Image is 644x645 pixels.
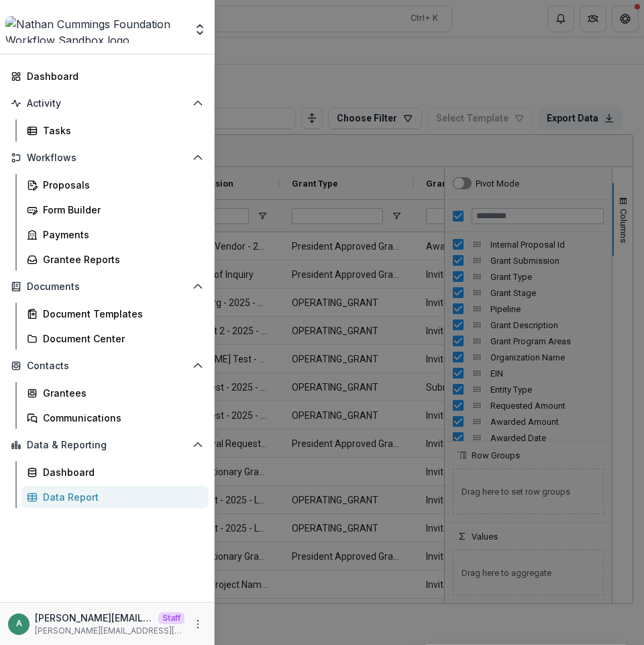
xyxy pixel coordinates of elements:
button: Open Activity [5,93,209,114]
div: Payments [43,228,198,242]
div: anveet@trytemelio.com [16,619,22,628]
div: Data Report [43,490,198,504]
p: Staff [158,612,184,624]
span: Data & Reporting [27,440,187,451]
span: Workflows [27,152,187,164]
div: Dashboard [27,69,198,83]
a: Proposals [21,174,209,196]
button: Open Documents [5,276,209,297]
div: Communications [43,411,198,425]
div: Form Builder [43,203,198,217]
img: Nathan Cummings Foundation Workflow Sandbox logo [5,16,185,43]
div: Proposals [43,178,198,192]
button: Open entity switcher [191,16,209,43]
span: Contacts [27,360,187,372]
button: Open Contacts [5,355,209,377]
a: Form Builder [21,199,209,221]
div: Document Templates [43,307,198,321]
a: Dashboard [21,461,209,483]
a: Data Report [21,486,209,508]
a: Document Templates [21,303,209,325]
div: Dashboard [43,465,198,479]
button: Open Data & Reporting [5,434,209,456]
div: Document Center [43,332,198,346]
a: Grantees [21,382,209,404]
span: Activity [27,98,187,109]
a: Document Center [21,328,209,350]
a: Tasks [21,119,209,142]
div: Tasks [43,123,198,138]
span: Documents [27,281,187,293]
a: Payments [21,224,209,246]
a: Grantee Reports [21,248,209,270]
p: [PERSON_NAME][EMAIL_ADDRESS][DOMAIN_NAME] [35,625,184,637]
a: Communications [21,407,209,429]
button: More [190,616,206,632]
a: Dashboard [5,65,209,87]
p: [PERSON_NAME][EMAIL_ADDRESS][DOMAIN_NAME] [35,611,153,625]
div: Grantees [43,386,198,400]
button: Open Workflows [5,147,209,168]
div: Grantee Reports [43,252,198,266]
